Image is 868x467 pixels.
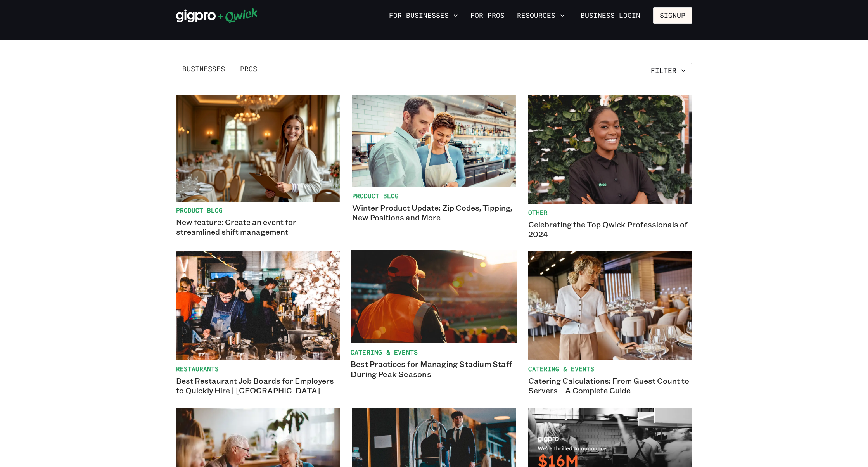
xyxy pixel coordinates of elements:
span: Pros [240,65,257,73]
span: Other [528,209,692,216]
button: Signup [653,7,692,24]
img: Catering Calculations: From Guest Count to Servers – A Complete Guide [528,251,692,360]
a: Product BlogNew feature: Create an event for streamlined shift management [176,95,340,239]
img: Woman holding clipboard in dining room [176,95,340,202]
a: For Pros [467,9,508,22]
p: Best Practices for Managing Stadium Staff During Peak Seasons [351,359,517,379]
p: Winter Product Update: Zip Codes, Tipping, New Positions and More [352,203,516,222]
p: Catering Calculations: From Guest Count to Servers – A Complete Guide [528,376,692,395]
button: Filter [645,63,692,78]
a: Catering & EventsBest Practices for Managing Stadium Staff During Peak Seasons [351,250,517,397]
span: Product Blog [352,192,516,200]
a: Business Login [574,7,647,24]
img: Best Restaurant Job Boards for Employers to Quickly Hire | Qwick [176,251,340,360]
span: Catering & Events [528,365,692,373]
span: Catering & Events [351,348,517,356]
span: Restaurants [176,365,340,373]
img: Best Practices for Managing Stadium Staff During Peak Seasons [351,250,517,344]
img: Workers at a cafe [352,95,516,187]
button: For Businesses [386,9,461,22]
p: Celebrating the Top Qwick Professionals of 2024 [528,220,692,239]
span: Businesses [182,65,225,73]
p: New feature: Create an event for streamlined shift management [176,217,340,237]
a: Product BlogWinter Product Update: Zip Codes, Tipping, New Positions and More [352,95,516,239]
a: OtherCelebrating the Top Qwick Professionals of 2024 [528,95,692,239]
p: Best Restaurant Job Boards for Employers to Quickly Hire | [GEOGRAPHIC_DATA] [176,376,340,395]
a: Catering & EventsCatering Calculations: From Guest Count to Servers – A Complete Guide [528,251,692,395]
button: Resources [514,9,568,22]
a: RestaurantsBest Restaurant Job Boards for Employers to Quickly Hire | [GEOGRAPHIC_DATA] [176,251,340,395]
img: Celebrating the Top Qwick Professionals of 2024 [528,95,692,204]
span: Product Blog [176,206,340,214]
